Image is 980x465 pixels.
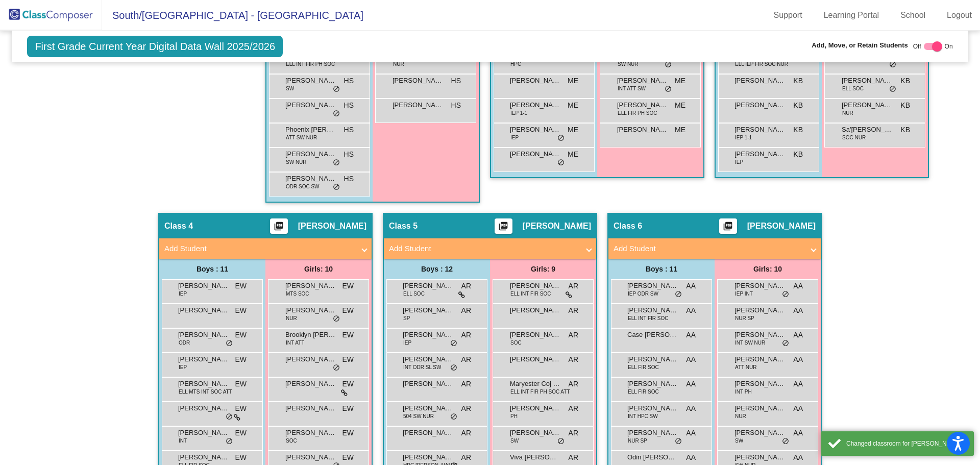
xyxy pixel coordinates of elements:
[627,403,678,413] span: [PERSON_NAME]
[569,305,578,316] span: AR
[734,379,786,389] span: [PERSON_NAME]
[889,61,896,69] span: do_not_disturb_alt
[675,437,682,446] span: do_not_disturb_alt
[747,221,816,231] span: [PERSON_NAME]
[735,134,752,141] span: IEP 1-1
[793,125,803,135] span: KB
[286,290,309,298] span: MTS SOC
[627,379,678,389] span: [PERSON_NAME]
[178,452,229,462] span: [PERSON_NAME]
[235,330,247,340] span: EW
[235,379,247,389] span: EW
[384,259,490,279] div: Boys : 12
[628,412,658,420] span: INT HPC SW
[628,437,647,445] span: NUR SP
[568,100,578,111] span: ME
[793,379,803,389] span: AA
[608,238,821,259] mat-expansion-panel-header: Add Student
[722,221,734,235] mat-icon: picture_as_pdf
[285,379,336,389] span: [PERSON_NAME]
[344,149,354,160] span: HS
[628,388,659,396] span: ELL FIR SOC
[510,388,570,396] span: ELL INT FIR PH SOC ATT
[333,364,340,372] span: do_not_disturb_alt
[900,125,910,135] span: KB
[793,305,803,316] span: AA
[265,259,372,279] div: Girls: 10
[333,85,340,93] span: do_not_disturb_alt
[403,428,454,438] span: [PERSON_NAME]
[793,76,803,86] span: KB
[450,364,457,372] span: do_not_disturb_alt
[686,428,696,438] span: AA
[285,403,336,413] span: [PERSON_NAME]
[450,413,457,421] span: do_not_disturb_alt
[889,85,896,93] span: do_not_disturb_alt
[735,339,765,347] span: INT SW NUR
[782,290,789,299] span: do_not_disturb_alt
[285,305,336,315] span: [PERSON_NAME]
[285,149,336,159] span: [PERSON_NAME]
[734,305,786,315] span: [PERSON_NAME]
[510,330,561,340] span: [PERSON_NAME]
[270,218,288,234] button: Print Students Details
[557,134,565,142] span: do_not_disturb_alt
[734,428,786,438] span: [PERSON_NAME]
[344,76,354,86] span: HS
[569,330,578,340] span: AR
[285,125,336,135] span: Phoenix [PERSON_NAME]
[510,412,518,420] span: PH
[285,428,336,438] span: [PERSON_NAME]
[510,281,561,291] span: [PERSON_NAME]
[665,85,672,93] span: do_not_disturb_alt
[510,428,561,438] span: [PERSON_NAME]
[734,76,786,86] span: [PERSON_NAME]
[235,452,247,463] span: EW
[510,403,561,413] span: [PERSON_NAME]
[510,76,561,86] span: [PERSON_NAME] [PERSON_NAME]
[627,305,678,315] span: [PERSON_NAME]
[461,403,471,414] span: AR
[569,281,578,291] span: AR
[461,379,471,389] span: AR
[510,290,551,298] span: ELL INT FIR SOC
[842,100,893,110] span: [PERSON_NAME]
[178,428,229,438] span: [PERSON_NAME]
[451,100,461,111] span: HS
[344,174,354,184] span: HS
[403,412,434,420] span: 504 SW NUR
[286,134,317,141] span: ATT SW NUR
[568,76,578,86] span: ME
[393,60,404,68] span: NUR
[510,379,561,389] span: Maryester Coj [PERSON_NAME]
[675,125,685,135] span: ME
[569,403,578,414] span: AR
[451,76,461,86] span: HS
[782,339,789,348] span: do_not_disturb_alt
[793,281,803,291] span: AA
[285,76,336,86] span: [PERSON_NAME]
[675,100,685,111] span: ME
[734,452,786,462] span: [PERSON_NAME]
[342,330,354,340] span: EW
[273,221,285,235] mat-icon: picture_as_pdf
[393,76,444,86] span: [PERSON_NAME]
[495,218,512,234] button: Print Students Details
[510,452,561,462] span: Viva [PERSON_NAME] [PERSON_NAME]
[403,452,454,462] span: [PERSON_NAME]
[235,403,247,414] span: EW
[627,452,678,462] span: Odin [PERSON_NAME]
[393,100,444,110] span: [PERSON_NAME]
[403,354,454,364] span: [PERSON_NAME]
[333,110,340,118] span: do_not_disturb_alt
[510,60,521,68] span: HPC
[793,428,803,438] span: AA
[178,330,229,340] span: [PERSON_NAME] [PERSON_NAME]
[27,36,283,57] span: First Grade Current Year Digital Data Wall 2025/2026
[686,281,696,291] span: AA
[900,100,910,111] span: KB
[298,221,366,231] span: [PERSON_NAME]
[719,218,737,234] button: Print Students Details
[286,183,320,190] span: ODR SOC SW
[403,330,454,340] span: [PERSON_NAME]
